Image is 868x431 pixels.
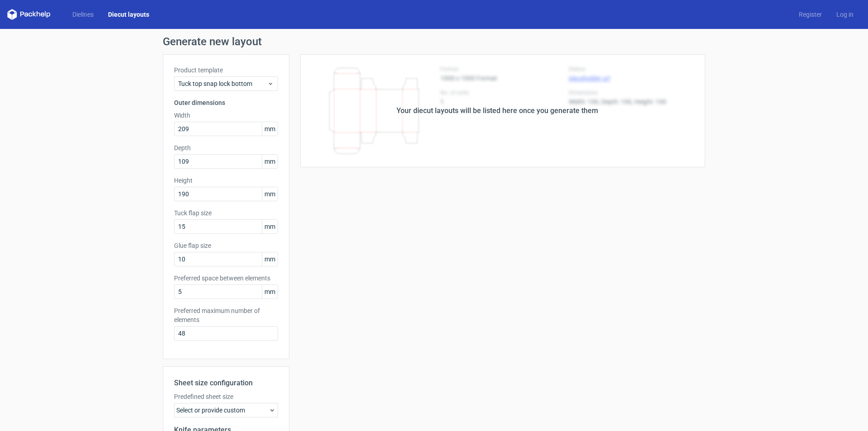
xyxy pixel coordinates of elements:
div: Select or provide custom [174,403,278,417]
label: Width [174,111,278,120]
label: Product template [174,66,278,75]
label: Preferred space between elements [174,274,278,283]
a: Diecut layouts [101,10,156,19]
a: Dielines [65,10,101,19]
a: Log in [829,10,861,19]
span: mm [262,220,278,233]
span: mm [262,122,278,136]
h3: Outer dimensions [174,98,278,107]
h1: Generate new layout [163,36,705,47]
label: Predefined sheet size [174,392,278,401]
label: Glue flap size [174,241,278,250]
span: mm [262,187,278,201]
label: Height [174,176,278,185]
h2: Sheet size configuration [174,378,278,388]
span: mm [262,285,278,298]
label: Depth [174,143,278,152]
span: mm [262,252,278,266]
label: Tuck flap size [174,208,278,218]
div: Your diecut layouts will be listed here once you generate them [396,105,598,116]
label: Preferred maximum number of elements [174,306,278,324]
span: Tuck top snap lock bottom [178,79,267,88]
a: Register [792,10,829,19]
span: mm [262,155,278,168]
